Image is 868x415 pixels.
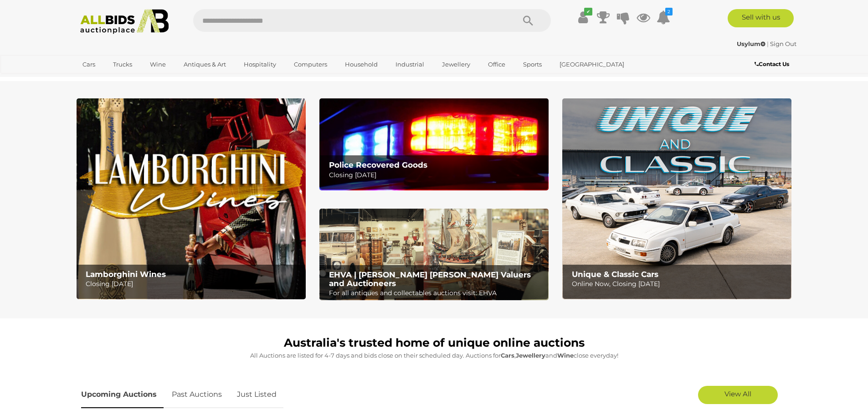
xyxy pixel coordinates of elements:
[81,350,787,361] p: All Auctions are listed for 4-7 days and bids close on their scheduled day. Auctions for , and cl...
[319,98,549,190] a: Police Recovered Goods Police Recovered Goods Closing [DATE]
[554,57,630,72] a: [GEOGRAPHIC_DATA]
[390,57,430,72] a: Industrial
[319,209,549,301] img: EHVA | Evans Hastings Valuers and Auctioneers
[107,57,138,72] a: Trucks
[665,8,673,15] i: 2
[165,381,229,408] a: Past Auctions
[81,381,164,408] a: Upcoming Auctions
[482,57,511,72] a: Office
[230,381,283,408] a: Just Listed
[516,352,545,359] strong: Jewellery
[576,9,590,26] a: ✔
[572,278,786,290] p: Online Now, Closing [DATE]
[86,270,166,279] b: Lamborghini Wines
[329,169,544,181] p: Closing [DATE]
[755,61,789,67] b: Contact Us
[178,57,232,72] a: Antiques & Art
[698,386,778,404] a: View All
[436,57,476,72] a: Jewellery
[77,57,101,72] a: Cars
[75,9,174,34] img: Allbids.com.au
[572,270,658,279] b: Unique & Classic Cars
[728,9,794,27] a: Sell with us
[755,59,791,69] a: Contact Us
[86,278,300,290] p: Closing [DATE]
[724,389,751,398] span: View All
[517,57,548,72] a: Sports
[77,98,306,299] a: Lamborghini Wines Lamborghini Wines Closing [DATE]
[319,209,549,301] a: EHVA | Evans Hastings Valuers and Auctioneers EHVA | [PERSON_NAME] [PERSON_NAME] Valuers and Auct...
[767,40,769,47] span: |
[329,287,544,299] p: For all antiques and collectables auctions visit: EHVA
[288,57,333,72] a: Computers
[329,160,427,169] b: Police Recovered Goods
[339,57,384,72] a: Household
[329,270,531,288] b: EHVA | [PERSON_NAME] [PERSON_NAME] Valuers and Auctioneers
[238,57,282,72] a: Hospitality
[657,9,670,26] a: 2
[562,98,791,299] img: Unique & Classic Cars
[81,337,787,349] h1: Australia's trusted home of unique online auctions
[562,98,791,299] a: Unique & Classic Cars Unique & Classic Cars Online Now, Closing [DATE]
[144,57,172,72] a: Wine
[737,40,767,47] a: Usylum
[505,9,551,32] button: Search
[584,8,592,15] i: ✔
[557,352,574,359] strong: Wine
[770,40,796,47] a: Sign Out
[501,352,514,359] strong: Cars
[319,98,549,190] img: Police Recovered Goods
[77,98,306,299] img: Lamborghini Wines
[737,40,765,47] strong: Usylum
